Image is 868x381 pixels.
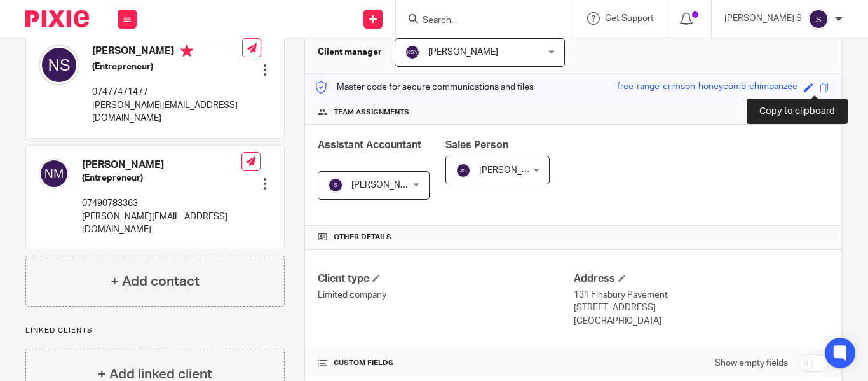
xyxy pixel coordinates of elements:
[82,197,241,210] p: 07490783363
[574,315,829,328] p: [GEOGRAPHIC_DATA]
[456,163,471,178] img: svg%3E
[351,181,429,190] span: [PERSON_NAME] R
[315,81,534,94] p: Master code for secure communications and files
[82,172,241,184] h5: (Entrepreneur)
[180,45,193,57] i: Primary
[445,140,508,150] span: Sales Person
[421,15,536,27] input: Search
[92,45,242,60] h4: [PERSON_NAME]
[334,232,391,242] span: Other details
[111,272,200,291] h4: + Add contact
[328,177,343,193] img: svg%3E
[428,48,498,57] span: [PERSON_NAME]
[318,272,573,286] h4: Client type
[318,46,382,59] h3: Client manager
[92,86,242,99] p: 07477471477
[479,166,549,175] span: [PERSON_NAME]
[92,60,242,73] h5: (Entrepreneur)
[25,10,89,27] img: Pixie
[82,158,241,172] h4: [PERSON_NAME]
[318,358,573,368] h4: CUSTOM FIELDS
[82,211,241,237] p: [PERSON_NAME][EMAIL_ADDRESS][DOMAIN_NAME]
[808,9,829,29] img: svg%3E
[39,45,79,85] img: svg%3E
[334,107,409,118] span: Team assignments
[405,45,420,60] img: svg%3E
[574,301,829,314] p: [STREET_ADDRESS]
[715,357,788,370] label: Show empty fields
[318,140,421,150] span: Assistant Accountant
[39,158,69,189] img: svg%3E
[617,80,797,95] div: free-range-crimson-honeycomb-chimpanzee
[574,289,829,301] p: 131 Finsbury Pavement
[318,289,573,301] p: Limited company
[92,99,242,125] p: [PERSON_NAME][EMAIL_ADDRESS][DOMAIN_NAME]
[724,12,802,25] p: [PERSON_NAME] S
[574,272,829,286] h4: Address
[605,14,654,23] span: Get Support
[25,326,285,336] p: Linked clients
